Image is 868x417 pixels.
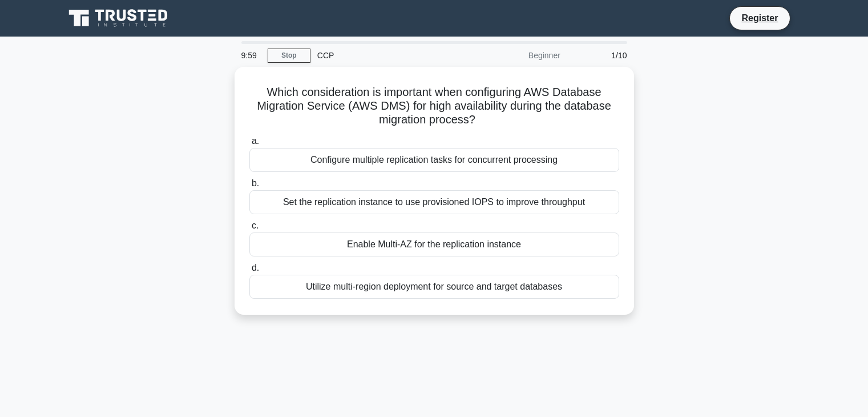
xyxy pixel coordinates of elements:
[252,178,259,188] span: b.
[567,44,634,67] div: 1/10
[252,220,259,230] span: c.
[467,44,567,67] div: Beginner
[310,44,467,67] div: CCP
[235,44,268,67] div: 9:59
[734,11,785,25] a: Register
[249,232,619,256] div: Enable Multi-AZ for the replication instance
[249,190,619,214] div: Set the replication instance to use provisioned IOPS to improve throughput
[249,275,619,299] div: Utilize multi-region deployment for source and target databases
[268,49,310,63] a: Stop
[252,263,259,272] span: d.
[248,85,620,127] h5: Which consideration is important when configuring AWS Database Migration Service (AWS DMS) for hi...
[249,148,619,172] div: Configure multiple replication tasks for concurrent processing
[252,136,259,146] span: a.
